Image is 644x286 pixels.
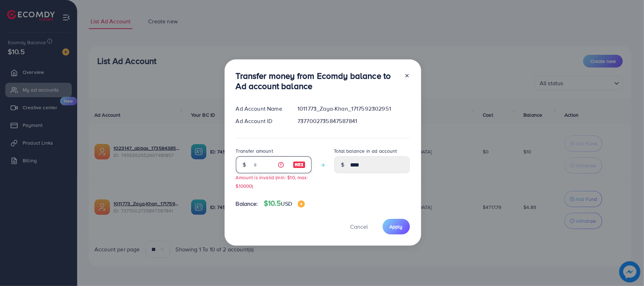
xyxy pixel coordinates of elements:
[292,117,415,125] div: 7377002735847587841
[350,223,368,230] span: Cancel
[236,147,273,154] label: Transfer amount
[334,147,397,154] label: Total balance in ad account
[292,105,415,113] div: 1011773_Zaya-Khan_1717592302951
[293,160,306,169] img: image
[230,105,292,113] div: Ad Account Name
[342,219,377,234] button: Cancel
[236,200,258,208] span: Balance:
[390,223,403,230] span: Apply
[264,199,305,208] h4: $10.5
[236,174,308,189] small: Amount is invalid (min: $10, max: $10000)
[281,200,292,208] span: USD
[298,200,305,208] img: image
[383,219,410,234] button: Apply
[236,71,399,91] h3: Transfer money from Ecomdy balance to Ad account balance
[230,117,292,125] div: Ad Account ID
